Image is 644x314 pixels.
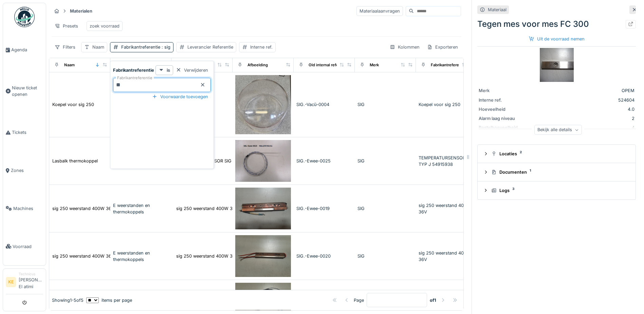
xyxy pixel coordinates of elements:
[488,6,507,13] div: Materiaal
[52,21,81,31] div: Presets
[52,205,114,212] div: sig 250 weerstand 400W 36V
[86,297,132,303] div: items per page
[173,66,211,75] div: Verwijderen
[235,140,291,182] img: Lasbalk thermokoppel
[296,101,352,108] div: SIG.-Vacü-0004
[370,62,379,68] div: Merk
[90,23,119,29] div: zoek voorraad
[116,75,154,81] label: Fabrikantreferentie
[52,101,94,108] div: Koepel voor sig 250
[11,167,43,174] span: Zones
[296,205,352,212] div: SIG.-Ewee-0019
[477,18,636,30] div: Tegen mes voor mes FC 300
[424,42,461,52] div: Exporteren
[176,205,238,212] div: sig 250 weerstand 400W 36V
[387,42,423,52] div: Kolommen
[430,297,436,303] strong: of 1
[532,87,634,94] div: OPEM
[419,250,474,263] div: sig 250 weerstand 400W 36V
[479,115,530,122] div: Alarm laag niveau
[431,62,466,68] div: Fabrikantreferentie
[19,272,43,293] li: [PERSON_NAME] El atimi
[113,250,169,263] div: E weerstanden en thermokoppels
[540,48,574,82] img: Tegen mes voor mes FC 300
[296,158,352,164] div: SIG.-Ewee-0025
[13,243,43,250] span: Voorraad
[309,62,349,68] div: Old internal reference
[235,188,291,229] img: sig 250 weerstand 400W 36V
[480,166,633,178] summary: Documenten1
[354,297,364,303] div: Page
[419,101,474,108] div: Koepel voor sig 250
[19,272,43,277] div: Technicus
[480,184,633,197] summary: Logs3
[532,106,634,112] div: 4.0
[52,42,78,52] div: Filters
[532,97,634,103] div: 524604
[6,277,16,287] li: KE
[526,34,587,43] div: Uit de voorraad nemen
[235,75,291,135] img: Koepel voor sig 250
[187,44,233,50] div: Leverancier Referentie
[491,187,627,194] div: Logs
[12,85,43,98] span: Nieuw ticket openen
[12,129,43,136] span: Tickets
[11,47,43,53] span: Agenda
[419,202,474,215] div: sig 250 weerstand 400W 36V
[121,44,170,50] div: Fabrikantreferentie
[235,235,291,277] img: sig 250 weerstand 400W 36V
[149,92,211,101] div: Voorwaarde toevoegen
[176,253,238,259] div: sig 250 weerstand 400W 36V
[479,87,530,94] div: Merk
[14,7,35,27] img: Badge_color-CXgf-gQk.svg
[532,115,634,122] div: 2
[160,45,170,50] span: : sig
[357,101,413,108] div: SIG
[296,253,352,259] div: SIG.-Ewee-0020
[113,202,169,215] div: E weerstanden en thermokoppels
[491,169,627,175] div: Documenten
[250,44,273,50] div: Interne ref.
[419,155,474,168] div: TEMPERATURSENSOR SIG TYP J 54915938
[92,44,104,50] div: Naam
[356,6,403,16] div: Materiaalaanvragen
[52,297,84,303] div: Showing 1 - 5 of 5
[52,253,114,259] div: sig 250 weerstand 400W 36V
[167,67,170,73] strong: is
[357,158,413,164] div: SIG
[357,205,413,212] div: SIG
[113,67,154,73] strong: Fabrikantreferentie
[52,158,98,164] div: Lasbalk thermokoppel
[67,8,95,14] strong: Materialen
[479,97,530,103] div: Interne ref.
[479,106,530,112] div: Hoeveelheid
[534,125,582,135] div: Bekijk alle details
[176,158,267,164] div: TEMPERATURSENSOR SIG TYP J 54915938
[64,62,75,68] div: Naam
[357,253,413,259] div: SIG
[491,151,627,157] div: Locaties
[13,205,43,212] span: Machines
[480,147,633,160] summary: Locaties2
[247,62,268,68] div: Afbeelding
